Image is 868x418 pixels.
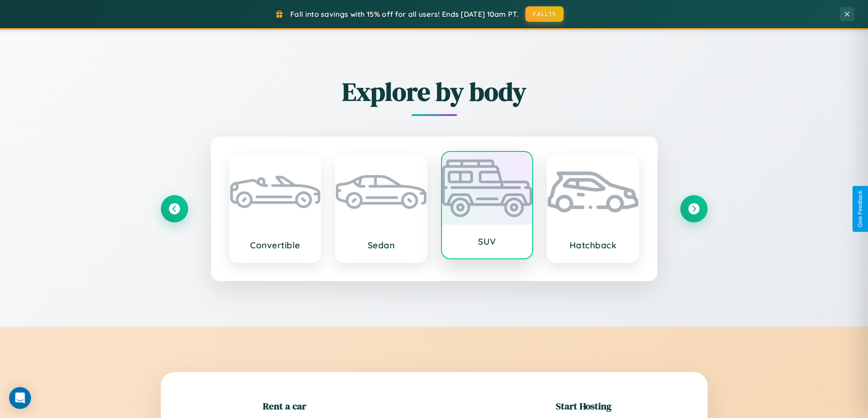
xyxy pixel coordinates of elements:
h2: Start Hosting [556,399,611,413]
div: Open Intercom Messenger [9,387,31,409]
h3: Hatchback [557,240,629,251]
h2: Explore by body [161,74,708,109]
div: Give Feedback [857,191,863,227]
span: Fall into savings with 15% off for all users! Ends [DATE] 10am PT. [290,10,519,19]
h3: Convertible [239,240,312,251]
h3: SUV [451,236,524,247]
h3: Sedan [345,240,417,251]
button: FALL15 [525,6,564,22]
h2: Rent a car [263,399,306,413]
